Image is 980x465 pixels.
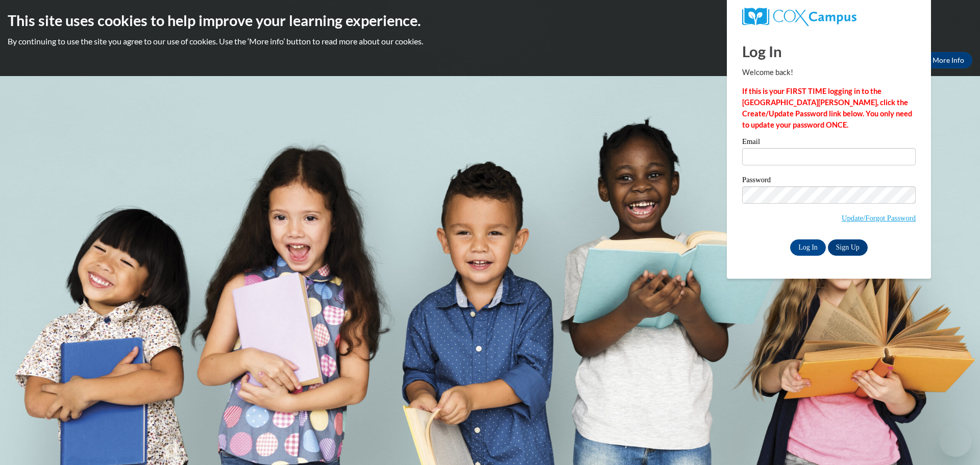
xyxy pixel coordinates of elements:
p: By continuing to use the site you agree to our use of cookies. Use the ‘More info’ button to read... [8,36,972,47]
a: Update/Forgot Password [842,214,916,222]
iframe: Button to launch messaging window [939,424,972,457]
img: COX Campus [742,8,856,26]
h2: This site uses cookies to help improve your learning experience. [8,10,972,31]
label: Email [742,138,916,148]
input: Log In [790,239,826,256]
a: Sign Up [828,239,868,256]
p: Welcome back! [742,67,916,78]
a: COX Campus [742,8,916,26]
a: More Info [924,52,972,68]
strong: If this is your FIRST TIME logging in to the [GEOGRAPHIC_DATA][PERSON_NAME], click the Create/Upd... [742,87,912,129]
label: Password [742,176,916,186]
h1: Log In [742,41,916,62]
